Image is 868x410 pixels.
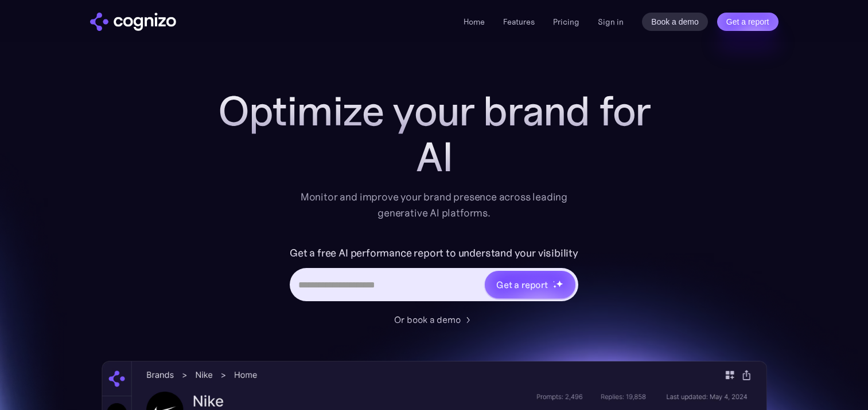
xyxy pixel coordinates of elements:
div: AI [205,134,664,180]
img: star [553,285,557,289]
a: Get a reportstarstarstar [484,270,577,299]
label: Get a free AI performance report to understand your visibility [290,244,578,262]
a: Pricing [553,17,579,27]
a: home [90,13,176,31]
img: star [553,281,555,282]
h1: Optimize your brand for [205,88,664,134]
img: star [556,280,563,287]
div: Or book a demo [394,313,461,326]
a: Features [503,17,535,27]
a: Or book a demo [394,313,474,326]
a: Book a demo [642,13,708,31]
a: Home [464,17,485,27]
img: cognizo logo [90,13,176,31]
form: Hero URL Input Form [290,244,578,307]
div: Get a report [496,278,548,291]
a: Sign in [598,15,624,29]
a: Get a report [717,13,779,31]
div: Monitor and improve your brand presence across leading generative AI platforms. [293,189,575,221]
